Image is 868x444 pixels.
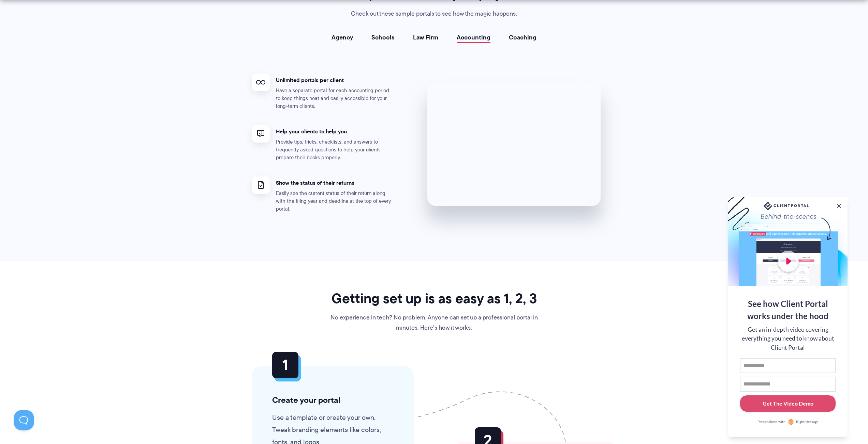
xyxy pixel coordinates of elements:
div: Get an in-depth video covering everything you need to know about Client Portal [740,325,836,352]
h4: Help your clients to help you [276,128,392,135]
a: Law Firm [413,34,438,41]
button: Get The Video Demo [740,395,836,412]
h4: Show the status of their returns [276,179,392,186]
p: Have a separate portal for each accounting period to keep things neat and easily accessible for y... [276,87,392,110]
div: Get The Video Demo [763,399,813,408]
p: Provide tips, tricks, checklists, and answers to frequently asked questions to help your clients ... [276,138,392,162]
a: Coaching [509,34,536,41]
a: Agency [332,34,353,41]
h4: Unlimited portals per client [276,77,392,84]
p: Check out these sample portals to see how the magic happens. [292,9,576,19]
p: Easily see the current status of their return along with the filing year and deadline at the top ... [276,190,392,213]
img: Personalized with RightMessage [788,418,794,425]
a: Accounting [457,34,490,41]
span: RightMessage [796,419,818,425]
span: Personalized with [757,419,785,425]
iframe: Toggle Customer Support [14,410,34,430]
a: Schools [371,34,395,41]
p: No experience in tech? No problem. Anyone can set up a professional portal in minutes. Here’s how... [330,313,539,333]
a: Personalized withRightMessage [740,418,836,425]
h3: Create your portal [272,395,394,405]
h2: Getting set up is as easy as 1, 2, 3 [330,290,539,307]
div: See how Client Portal works under the hood [740,298,836,322]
